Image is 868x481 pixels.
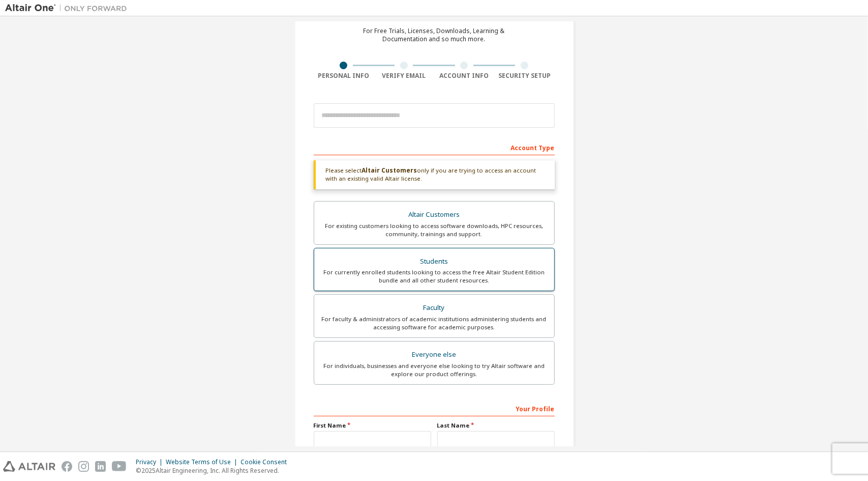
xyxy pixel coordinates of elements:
[437,421,555,430] label: Last Name
[494,72,555,80] div: Security Setup
[434,72,495,80] div: Account Info
[320,208,548,222] div: Altair Customers
[3,461,55,472] img: altair_logo.svg
[320,268,548,285] div: For currently enrolled students looking to access the free Altair Student Edition bundle and all ...
[320,362,548,378] div: For individuals, businesses and everyone else looking to try Altair software and explore our prod...
[136,458,166,466] div: Privacy
[314,72,374,80] div: Personal Info
[362,166,417,175] b: Altair Customers
[314,160,555,189] div: Please select only if you are trying to access an account with an existing valid Altair license.
[320,254,548,269] div: Students
[78,461,89,472] img: instagram.svg
[166,458,241,466] div: Website Terms of Use
[374,72,434,80] div: Verify Email
[136,466,293,475] p: © 2025 Altair Engineering, Inc. All Rights Reserved.
[5,3,132,13] img: Altair One
[320,222,548,238] div: For existing customers looking to access software downloads, HPC resources, community, trainings ...
[320,301,548,315] div: Faculty
[364,27,505,43] div: For Free Trials, Licenses, Downloads, Learning & Documentation and so much more.
[320,315,548,331] div: For faculty & administrators of academic institutions administering students and accessing softwa...
[320,348,548,362] div: Everyone else
[241,458,293,466] div: Cookie Consent
[314,400,555,416] div: Your Profile
[112,461,127,472] img: youtube.svg
[314,139,555,155] div: Account Type
[62,461,72,472] img: facebook.svg
[95,461,106,472] img: linkedin.svg
[314,421,431,430] label: First Name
